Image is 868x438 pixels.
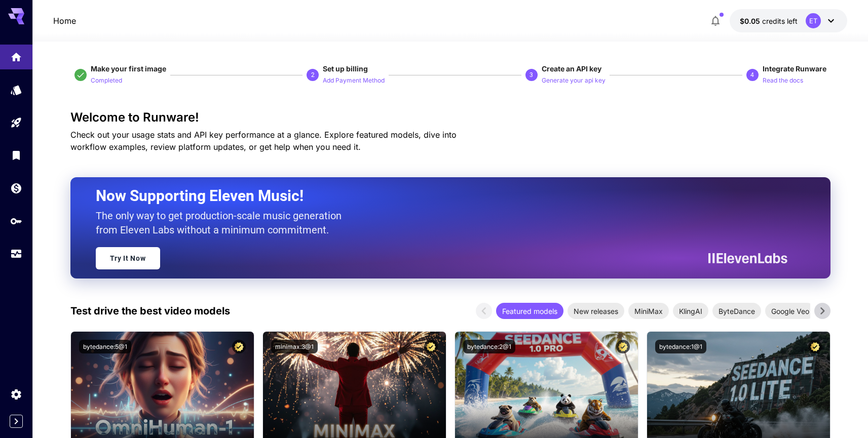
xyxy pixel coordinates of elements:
button: minimax:3@1 [271,340,318,353]
button: Generate your api key [542,74,606,86]
div: Wallet [10,182,22,194]
div: Home [10,48,22,60]
div: Featured models [496,303,563,319]
div: Google Veo [765,303,815,319]
button: Read the docs [763,74,803,86]
span: Set up billing [323,64,368,73]
span: $0.05 [740,17,762,25]
button: Completed [91,74,122,86]
span: KlingAI [673,306,708,316]
button: bytedance:1@1 [655,340,706,353]
div: API Keys [10,215,22,227]
nav: breadcrumb [53,15,76,27]
button: Certified Model – Vetted for best performance and includes a commercial license. [424,340,438,353]
h2: Now Supporting Eleven Music! [96,186,780,206]
div: Usage [10,248,22,260]
div: MiniMax [628,303,669,319]
h3: Welcome to Runware! [70,110,831,125]
div: ET [806,13,821,28]
span: Make your first image [91,64,166,73]
p: 3 [530,70,533,79]
div: Library [10,149,22,162]
button: $0.05ET [730,9,847,32]
span: Check out your usage stats and API key performance at a glance. Explore featured models, dive int... [70,130,457,152]
div: New releases [568,303,624,319]
p: The only way to get production-scale music generation from Eleven Labs without a minimum commitment. [96,209,349,237]
button: bytedance:5@1 [79,340,131,353]
span: Integrate Runware [763,64,826,73]
p: Test drive the best video models [70,303,230,318]
div: $0.05 [740,16,798,26]
p: Read the docs [763,76,803,86]
span: New releases [568,306,624,316]
button: Certified Model – Vetted for best performance and includes a commercial license. [808,340,822,353]
p: 4 [750,70,754,79]
span: Featured models [496,306,563,316]
div: Settings [10,388,22,401]
span: Google Veo [765,306,815,316]
span: ByteDance [712,306,761,316]
div: KlingAI [673,303,708,319]
button: Certified Model – Vetted for best performance and includes a commercial license. [616,340,630,353]
p: 2 [311,70,315,79]
div: ByteDance [712,303,761,319]
button: bytedance:2@1 [463,340,515,353]
p: Generate your api key [542,76,606,86]
button: Certified Model – Vetted for best performance and includes a commercial license. [232,340,246,353]
button: Add Payment Method [323,74,385,86]
span: credits left [762,17,798,25]
span: MiniMax [628,306,669,316]
button: Expand sidebar [10,415,23,428]
a: Home [53,15,76,27]
a: Try It Now [96,247,160,269]
span: Create an API key [542,64,601,73]
div: Playground [10,116,22,129]
p: Completed [91,76,122,86]
div: Models [10,84,22,96]
p: Add Payment Method [323,76,385,86]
